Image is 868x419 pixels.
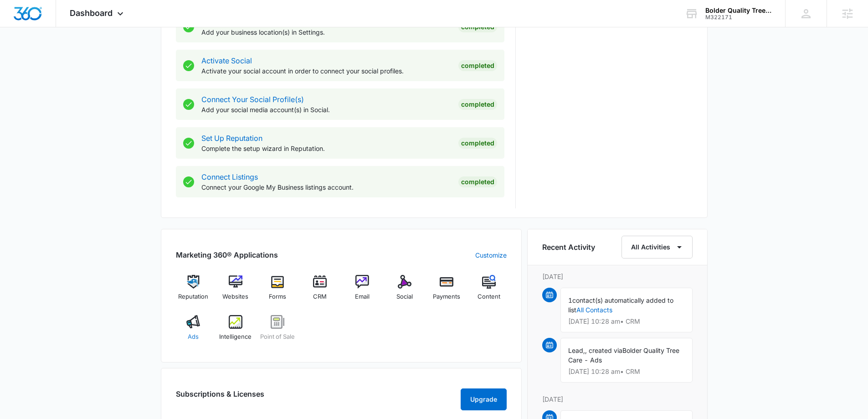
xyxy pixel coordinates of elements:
[568,296,572,304] span: 1
[542,394,693,404] p: [DATE]
[201,105,451,114] p: Add your social media account(s) in Social.
[568,318,685,325] p: [DATE] 10:28 am • CRM
[201,182,451,192] p: Connect your Google My Business listings account.
[396,292,413,301] span: Social
[219,332,252,341] span: Intelligence
[178,292,208,301] span: Reputation
[475,250,507,260] a: Customize
[176,388,264,407] h2: Subscriptions & Licenses
[472,275,507,308] a: Content
[705,14,772,21] div: account id
[478,292,500,301] span: Content
[568,347,679,364] span: Bolder Quality Tree Care - Ads
[621,236,693,259] button: All Activities
[458,60,497,71] div: Completed
[201,27,451,37] p: Add your business location(s) in Settings.
[70,8,113,18] span: Dashboard
[313,292,327,301] span: CRM
[201,134,262,143] a: Set Up Reputation
[576,306,612,314] a: All Contacts
[201,172,258,181] a: Connect Listings
[260,332,295,341] span: Point of Sale
[201,95,304,104] a: Connect Your Social Profile(s)
[188,332,199,341] span: Ads
[433,292,460,301] span: Payments
[345,275,380,308] a: Email
[218,275,253,308] a: Websites
[222,292,248,301] span: Websites
[260,315,295,348] a: Point of Sale
[568,296,673,314] span: contact(s) automatically added to list
[355,292,370,301] span: Email
[176,275,211,308] a: Reputation
[260,275,295,308] a: Forms
[201,66,451,76] p: Activate your social account in order to connect your social profiles.
[176,249,278,260] h2: Marketing 360® Applications
[458,176,497,187] div: Completed
[568,368,685,375] p: [DATE] 10:28 am • CRM
[176,315,211,348] a: Ads
[201,144,451,153] p: Complete the setup wizard in Reputation.
[542,272,693,281] p: [DATE]
[585,347,622,354] span: , created via
[218,315,253,348] a: Intelligence
[303,275,338,308] a: CRM
[542,242,595,253] h6: Recent Activity
[458,99,497,110] div: Completed
[458,138,497,149] div: Completed
[461,388,507,410] button: Upgrade
[705,7,772,14] div: account name
[568,347,585,354] span: Lead,
[429,275,464,308] a: Payments
[269,292,286,301] span: Forms
[387,275,422,308] a: Social
[201,56,252,65] a: Activate Social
